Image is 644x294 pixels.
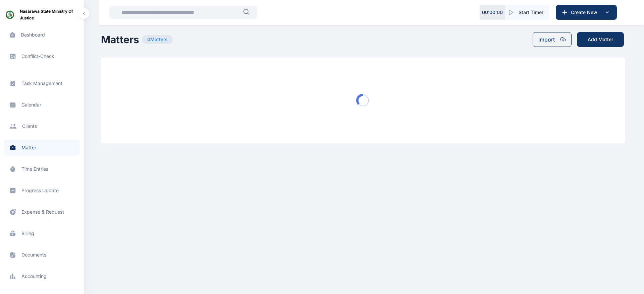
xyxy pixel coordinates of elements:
button: Import [533,32,572,47]
span: Start Timer [519,9,543,16]
a: time entries [4,161,80,177]
span: 0 Matters [142,35,173,44]
a: matter [4,140,80,156]
a: dashboard [4,27,80,43]
button: Add Matter [577,32,624,47]
p: 00 : 00 : 00 [482,9,503,16]
span: Nasarawa State Ministry of Justice [20,8,78,21]
a: documents [4,247,80,263]
a: task management [4,75,80,91]
h1: Matters [101,33,139,46]
a: conflict-check [4,48,80,64]
button: Create New [556,5,617,20]
a: expense & request [4,204,80,220]
a: accounting [4,268,80,284]
span: Create New [568,9,603,16]
a: clients [4,118,80,134]
button: Start Timer [505,5,549,20]
a: billing [4,225,80,241]
a: calendar [4,97,80,113]
a: progress update [4,182,80,199]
